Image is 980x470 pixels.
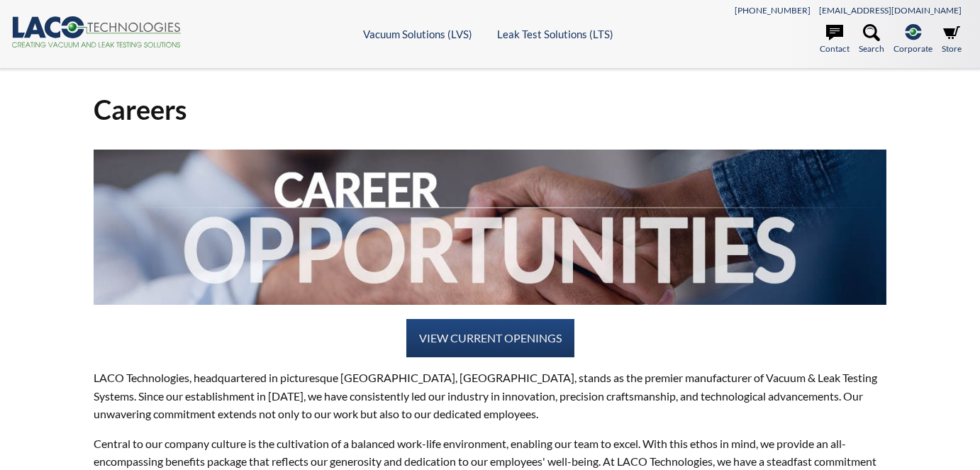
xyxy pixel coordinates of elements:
a: Leak Test Solutions (LTS) [497,28,613,40]
a: Contact [820,24,850,55]
span: Corporate [893,42,932,55]
a: [PHONE_NUMBER] [735,5,811,16]
img: 2024-Career-Opportunities.jpg [94,150,886,304]
a: Store [942,24,962,55]
a: VIEW CURRENT OPENINGS [406,319,574,357]
a: Search [859,24,884,55]
a: [EMAIL_ADDRESS][DOMAIN_NAME] [819,5,962,16]
h1: Careers [94,92,886,127]
p: LACO Technologies, headquartered in picturesque [GEOGRAPHIC_DATA], [GEOGRAPHIC_DATA], stands as t... [94,369,886,423]
a: Vacuum Solutions (LVS) [363,28,472,40]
